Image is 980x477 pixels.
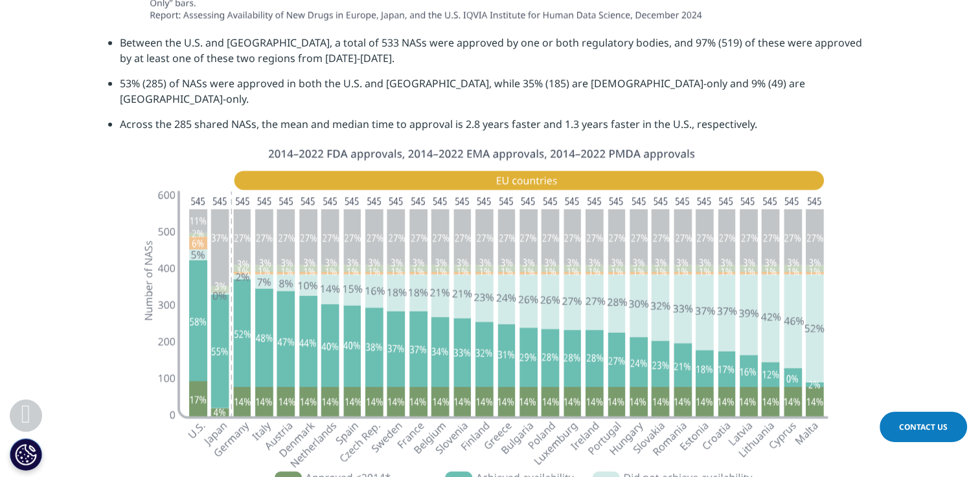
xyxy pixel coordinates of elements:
[120,116,872,142] li: Across the 285 shared NASs, the mean and median time to approval is 2.8 years faster and 1.3 year...
[10,438,42,471] button: Cookies Settings
[899,421,948,432] span: Contact Us
[880,412,967,442] a: Contact Us
[120,35,872,76] li: Between the U.S. and [GEOGRAPHIC_DATA], a total of 533 NASs were approved by one or both regulato...
[120,76,872,116] li: 53% (285) of NASs were approved in both the U.S. and [GEOGRAPHIC_DATA], while 35% (185) are [DEMO...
